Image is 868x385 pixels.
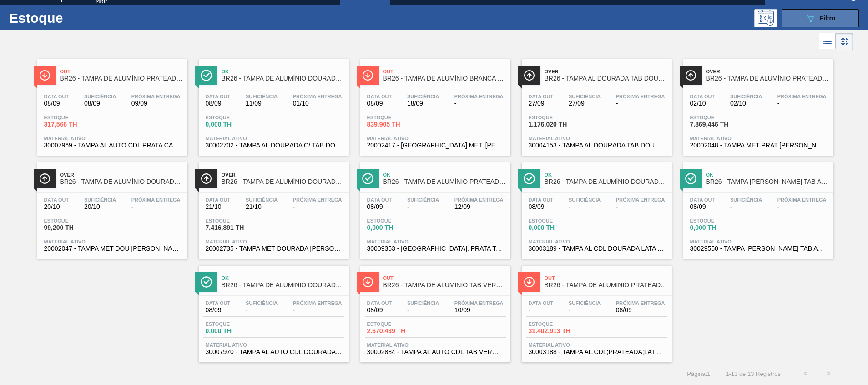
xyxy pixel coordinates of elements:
[206,349,342,355] span: 30007970 - TAMPA AL AUTO CDL DOURADA CANPACK
[367,321,431,327] span: Estoque
[407,94,439,99] span: Suficiência
[44,100,69,107] span: 08/09
[529,218,592,223] span: Estoque
[529,328,592,334] span: 31.402,913 TH
[529,136,665,141] span: Material ativo
[60,172,183,177] span: Over
[367,197,392,203] span: Data out
[777,197,827,203] span: Próxima Entrega
[616,300,665,306] span: Próxima Entrega
[676,156,838,259] a: ÍconeOkBR26 - TAMPA [PERSON_NAME] TAB AZUL CDL AUTOData out08/09Suficiência-Próxima Entrega-Estoq...
[676,52,838,156] a: ÍconeOverBR26 - TAMPA DE ALUMÍNIO PRATEADA MINASData out02/10Suficiência02/10Próxima Entrega-Esto...
[545,69,667,74] span: Over
[529,224,592,231] span: 0,000 TH
[367,94,392,99] span: Data out
[246,300,278,306] span: Suficiência
[529,245,665,252] span: 30003189 - TAMPA AL CDL DOURADA LATA AUTOMATICA
[754,9,777,27] div: Pogramando: nenhum usuário selecionado
[777,203,827,210] span: -
[60,75,183,82] span: BR26 - TAMPA DE ALUMÍNIO PRATEADA CANPACK CDL
[690,115,754,120] span: Estoque
[545,282,667,289] span: BR26 - TAMPA DE ALUMÍNIO PRATEADA BALL CDL
[367,342,504,348] span: Material ativo
[44,197,69,203] span: Data out
[407,300,439,306] span: Suficiência
[206,203,231,210] span: 21/10
[529,121,592,128] span: 1.176,020 TH
[206,300,231,306] span: Data out
[454,100,504,107] span: -
[367,307,392,314] span: 08/09
[293,307,342,314] span: -
[206,245,342,252] span: 20002735 - TAMPA MET DOURADA ANEL DOURADO
[820,15,836,22] span: Filtro
[84,94,116,99] span: Suficiência
[529,321,592,327] span: Estoque
[44,203,69,210] span: 20/10
[529,300,554,306] span: Data out
[529,100,554,107] span: 27/09
[222,75,344,82] span: BR26 - TAMPA DE ALUMÍNIO DOURADA TAB DOURADO
[206,115,269,120] span: Estoque
[524,276,535,288] img: Ícone
[30,156,192,259] a: ÍconeOverBR26 - TAMPA DE ALUMÍNIO DOURADA TAB PRATA MINASData out20/10Suficiência20/10Próxima Ent...
[515,156,676,259] a: ÍconeOkBR26 - TAMPA DE ALUMÍNIO DOURADA BALL CDLData out08/09Suficiência-Próxima Entrega-Estoque0...
[44,136,181,141] span: Material ativo
[192,156,353,259] a: ÍconeOverBR26 - TAMPA DE ALUMÍNIO DOURADA TAB DOURADO MINASData out21/10Suficiência21/10Próxima E...
[206,307,231,314] span: 08/09
[706,75,829,82] span: BR26 - TAMPA DE ALUMÍNIO PRATEADA MINAS
[362,173,373,184] img: Ícone
[206,224,269,231] span: 7.416,891 TH
[293,203,342,210] span: -
[524,70,535,81] img: Ícone
[836,33,853,50] div: Visão em Cards
[690,94,715,99] span: Data out
[367,115,431,120] span: Estoque
[367,142,504,149] span: 20002417 - TAMPA MET. BRANCA ANEL AZUL CX600
[545,275,667,281] span: Out
[60,178,183,185] span: BR26 - TAMPA DE ALUMÍNIO DOURADA TAB PRATA MINAS
[730,203,762,210] span: -
[206,321,269,327] span: Estoque
[84,203,116,210] span: 20/10
[201,173,212,184] img: Ícone
[206,197,231,203] span: Data out
[569,307,601,314] span: -
[206,342,342,348] span: Material ativo
[246,307,278,314] span: -
[293,197,342,203] span: Próxima Entrega
[407,197,439,203] span: Suficiência
[569,94,601,99] span: Suficiência
[529,342,665,348] span: Material ativo
[730,94,762,99] span: Suficiência
[201,70,212,81] img: Ícone
[44,224,108,231] span: 99,200 TH
[367,349,504,355] span: 30002884 - TAMPA AL AUTO CDL TAB VERM CANPACK
[367,328,431,334] span: 2.670,439 TH
[293,300,342,306] span: Próxima Entrega
[367,245,504,252] span: 30009353 - TAMPA AL. PRATA TAB VERMELHO CDL AUTO
[206,239,342,244] span: Material ativo
[84,197,116,203] span: Suficiência
[222,282,344,289] span: BR26 - TAMPA DE ALUMÍNIO DOURADA CANPACK CDL
[206,100,231,107] span: 08/09
[44,115,108,120] span: Estoque
[690,203,715,210] span: 08/09
[690,245,827,252] span: 30029550 - TAMPA AL PRATA TAB AZUL CDL AUTO
[30,52,192,156] a: ÍconeOutBR26 - TAMPA DE ALUMÍNIO PRATEADA CANPACK CDLData out08/09Suficiência08/09Próxima Entrega...
[246,100,278,107] span: 11/09
[60,69,183,74] span: Out
[222,172,344,177] span: Over
[131,197,181,203] span: Próxima Entrega
[44,245,181,252] span: 20002047 - TAMPA MET DOU ANEL PRATA CERVEJA CX600
[192,259,353,362] a: ÍconeOkBR26 - TAMPA DE ALUMÍNIO DOURADA CANPACK CDLData out08/09Suficiência-Próxima Entrega-Estoq...
[44,142,181,149] span: 30007969 - TAMPA AL AUTO CDL PRATA CANPACK
[569,300,601,306] span: Suficiência
[367,224,431,231] span: 0,000 TH
[222,69,344,74] span: Ok
[545,75,667,82] span: BR26 - TAMPA AL DOURADA TAB DOURADA CANPACK CDL
[819,33,836,50] div: Visão em Lista
[367,121,431,128] span: 839,905 TH
[293,100,342,107] span: 01/10
[529,94,554,99] span: Data out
